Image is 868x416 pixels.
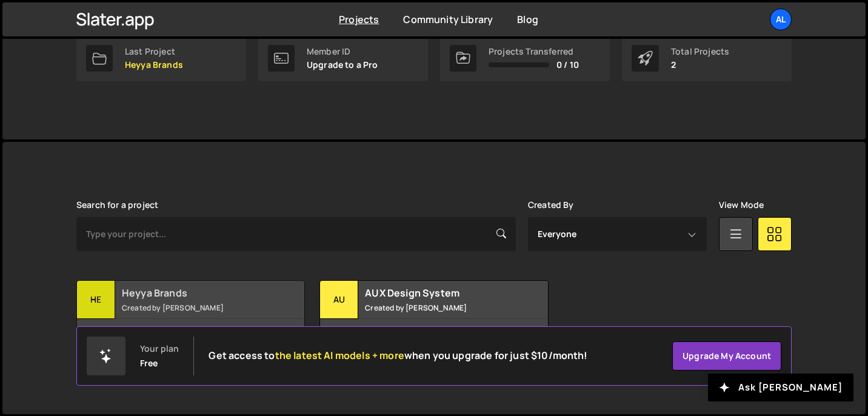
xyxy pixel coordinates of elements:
[125,47,183,56] div: Last Project
[307,47,378,56] div: Member ID
[140,344,179,354] div: Your plan
[671,47,729,56] div: Total Projects
[307,60,378,70] p: Upgrade to a Pro
[77,319,304,355] div: 2 pages, last updated by [PERSON_NAME] about [DATE]
[76,35,246,81] a: Last Project Heyya Brands
[671,60,729,70] p: 2
[517,13,538,26] a: Blog
[320,319,547,355] div: 4 pages, last updated by [PERSON_NAME] about [DATE]
[76,200,158,210] label: Search for a project
[122,303,268,313] small: Created by [PERSON_NAME]
[770,8,792,30] a: Al
[140,358,158,368] div: Free
[76,217,516,251] input: Type your project...
[489,47,579,56] div: Projects Transferred
[76,280,305,356] a: He Heyya Brands Created by [PERSON_NAME] 2 pages, last updated by [PERSON_NAME] about [DATE]
[719,200,764,210] label: View Mode
[403,13,493,26] a: Community Library
[320,281,358,319] div: AU
[365,286,511,300] h2: AUX Design System
[122,286,268,300] h2: Heyya Brands
[528,200,574,210] label: Created By
[77,281,115,319] div: He
[319,280,548,356] a: AU AUX Design System Created by [PERSON_NAME] 4 pages, last updated by [PERSON_NAME] about [DATE]
[275,349,404,362] span: the latest AI models + more
[209,350,587,361] h2: Get access to when you upgrade for just $10/month!
[125,60,183,70] p: Heyya Brands
[672,341,781,371] a: Upgrade my account
[365,303,511,313] small: Created by [PERSON_NAME]
[708,374,853,401] button: Ask [PERSON_NAME]
[556,60,579,70] span: 0 / 10
[339,13,379,26] a: Projects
